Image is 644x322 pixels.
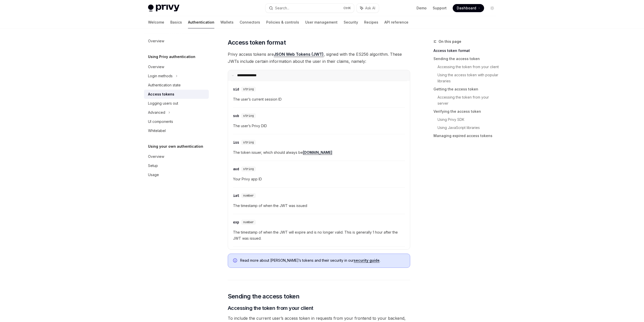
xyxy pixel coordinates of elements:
[144,90,209,99] a: Access tokens
[144,126,209,135] a: Whitelabel
[148,154,164,160] div: Overview
[305,16,338,28] a: User management
[417,6,427,11] a: Demo
[144,62,209,71] a: Overview
[144,81,209,90] a: Authentication state
[433,47,500,55] a: Access token format
[364,16,378,28] a: Recipes
[233,113,239,118] div: sub
[233,123,405,129] span: The user’s Privy DID
[148,82,181,88] div: Authentication state
[433,85,500,93] a: Getting the access token
[148,163,158,169] div: Setup
[439,39,461,45] span: On this page
[438,93,500,107] a: Accessing the token from your server
[228,51,410,65] span: Privy access tokens are , signed with the ES256 algorithm. These JWTs include certain information...
[148,54,195,60] h5: Using Privy authentication
[438,124,500,132] a: Using JavaScript libraries
[438,116,500,124] a: Using Privy SDK
[148,16,164,28] a: Welcome
[233,166,239,172] div: aud
[233,220,239,225] div: exp
[233,203,405,209] span: The timestamp of when the JWT was issued
[148,64,164,70] div: Overview
[457,6,476,11] span: Dashboard
[144,99,209,108] a: Logging users out
[144,170,209,179] a: Usage
[233,258,238,263] svg: Info
[343,6,351,10] span: Ctrl K
[148,100,178,106] div: Logging users out
[354,258,380,263] a: security guide
[243,194,254,198] span: number
[265,4,354,13] button: Search...CtrlK
[275,5,289,11] div: Search...
[433,55,500,63] a: Sending the access token
[220,16,234,28] a: Wallets
[243,220,254,224] span: number
[170,16,182,28] a: Basics
[148,73,173,79] div: Login methods
[148,38,164,44] div: Overview
[148,91,174,97] div: Access tokens
[438,63,500,71] a: Accessing the token from your client
[148,128,166,134] div: Whitelabel
[240,16,260,28] a: Connectors
[303,150,332,155] a: [DOMAIN_NAME]
[243,87,254,91] span: string
[148,143,203,149] h5: Using your own authentication
[148,5,179,12] img: light logo
[144,161,209,170] a: Setup
[233,176,405,182] span: Your Privy app ID
[188,16,214,28] a: Authentication
[148,172,159,178] div: Usage
[148,109,165,116] div: Advanced
[144,36,209,46] a: Overview
[233,87,239,92] div: sid
[233,193,239,198] div: iat
[433,107,500,116] a: Verifying the access token
[453,4,484,12] a: Dashboard
[228,292,300,300] span: Sending the access token
[384,16,408,28] a: API reference
[433,132,500,140] a: Managing expired access tokens
[233,229,405,241] span: The timestamp of when the JWT will expire and is no longer valid. This is generally 1 hour after ...
[488,4,496,12] button: Toggle dark mode
[233,96,405,102] span: The user’s current session ID
[433,6,447,11] a: Support
[228,39,286,47] span: Access token format
[274,52,324,57] a: JSON Web Tokens (JWT)
[243,140,254,144] span: string
[243,114,254,118] span: string
[357,4,379,13] button: Ask AI
[266,16,299,28] a: Policies & controls
[233,140,239,145] div: iss
[233,149,405,156] span: The token issuer, which should always be
[144,117,209,126] a: UI components
[365,6,375,11] span: Ask AI
[243,167,254,171] span: string
[438,71,500,85] a: Using the access token with popular libraries
[144,152,209,161] a: Overview
[344,16,358,28] a: Security
[148,119,173,125] div: UI components
[228,305,313,312] span: Accessing the token from your client
[240,258,405,263] span: Read more about [PERSON_NAME]’s tokens and their security in our .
